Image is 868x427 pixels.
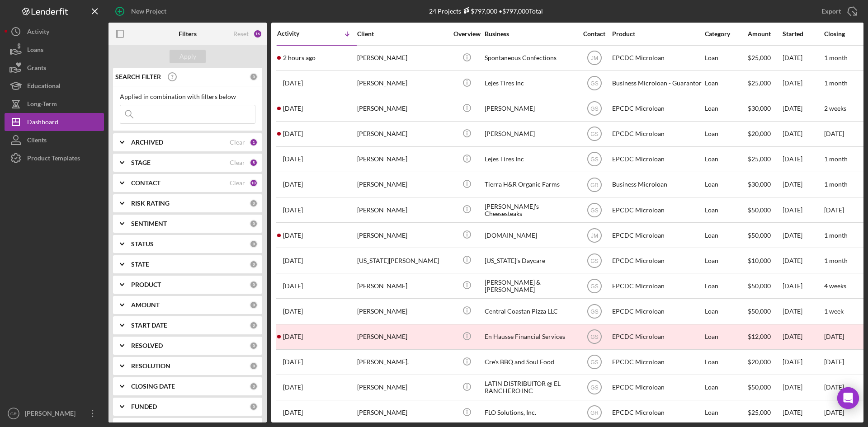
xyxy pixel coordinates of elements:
div: [DATE] [783,147,823,171]
b: SEARCH FILTER [115,73,161,80]
time: 2025-07-17 21:33 [283,384,303,391]
div: Overview [450,30,484,38]
span: $30,000 [748,180,771,188]
div: Loan [705,249,747,272]
time: 1 month [824,54,848,61]
div: Loan [705,401,747,425]
time: 4 weeks [824,282,846,290]
div: [PERSON_NAME] [23,404,81,425]
time: [DATE] [824,383,844,391]
button: Activity [5,23,104,41]
div: 0 [250,301,258,309]
div: Loan [705,173,747,197]
span: $25,000 [748,155,771,163]
time: 2025-08-28 20:25 [283,130,303,137]
time: [DATE] [824,206,844,214]
text: GS [590,131,598,137]
div: Business [485,30,575,38]
div: [PERSON_NAME] [357,401,448,425]
b: Filters [179,30,197,38]
div: [DATE] [783,122,823,146]
time: 2025-08-25 21:44 [283,181,303,188]
b: SENTIMENT [131,220,167,227]
div: 1 [250,138,258,146]
div: Spontaneous Confections [485,46,575,70]
div: Open Intercom Messenger [837,387,859,409]
div: Loan [705,122,747,146]
div: [DATE] [783,223,823,247]
div: Business Microloan - Guarantor [612,71,703,95]
div: [US_STATE]’s Daycare [485,249,575,272]
div: EPCDC Microloan [612,274,703,298]
div: EPCDC Microloan [612,147,703,171]
time: 2025-08-22 03:53 [283,232,303,239]
time: 2025-07-09 18:09 [283,409,303,416]
div: [PERSON_NAME] [357,325,448,349]
div: EPCDC Microloan [612,198,703,222]
span: $20,000 [748,130,771,137]
time: 2025-08-15 18:55 [283,282,303,290]
div: [DATE] [783,325,823,349]
div: EPCDC Microloan [612,46,703,70]
span: $50,000 [748,307,771,315]
div: [PERSON_NAME] [357,299,448,323]
div: Clients [27,131,47,151]
a: Clients [5,131,104,149]
a: Dashboard [5,113,104,131]
div: Loans [27,41,43,61]
div: 16 [253,29,262,38]
div: Clear [230,139,245,146]
div: $797,000 [461,7,497,15]
span: $50,000 [748,231,771,239]
div: Educational [27,77,61,97]
div: [PERSON_NAME]. [357,350,448,374]
div: 0 [250,73,258,81]
div: EPCDC Microloan [612,299,703,323]
div: En Hausse Financial Services [485,325,575,349]
div: Contact [577,30,611,38]
text: GR [590,182,599,188]
div: [PERSON_NAME] [357,223,448,247]
text: GS [590,106,598,112]
div: 0 [250,362,258,370]
div: [PERSON_NAME] [357,375,448,399]
div: Clear [230,179,245,187]
text: JM [591,232,598,239]
time: 2025-09-03 16:47 [283,80,303,87]
button: New Project [108,2,175,20]
div: EPCDC Microloan [612,223,703,247]
b: CONTACT [131,179,160,187]
div: Product Templates [27,149,80,169]
time: 2025-07-24 17:57 [283,358,303,366]
div: EPCDC Microloan [612,401,703,425]
div: [PERSON_NAME] [357,147,448,171]
span: $10,000 [748,257,771,264]
div: 0 [250,342,258,350]
button: Product Templates [5,149,104,167]
div: Activity [27,23,49,43]
div: [DATE] [783,249,823,272]
div: 0 [250,240,258,248]
button: Loans [5,41,104,59]
time: 2025-08-23 05:05 [283,206,303,214]
button: Apply [170,50,206,63]
div: [DOMAIN_NAME] [485,223,575,247]
div: Loan [705,274,747,298]
div: [PERSON_NAME] [357,97,448,121]
div: [DATE] [783,46,823,70]
span: $20,000 [748,358,771,366]
text: GR [590,410,599,416]
div: 24 Projects • $797,000 Total [429,7,543,15]
div: Activity [277,30,317,37]
div: [PERSON_NAME] [485,97,575,121]
time: 2025-09-04 22:14 [283,54,316,61]
div: Loan [705,97,747,121]
div: 0 [250,260,258,268]
div: 0 [250,220,258,228]
div: 0 [250,281,258,289]
time: 2 weeks [824,104,846,112]
time: 2025-09-01 22:14 [283,105,303,112]
div: Cre's BBQ and Soul Food [485,350,575,374]
div: EPCDC Microloan [612,249,703,272]
div: [US_STATE][PERSON_NAME] [357,249,448,272]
